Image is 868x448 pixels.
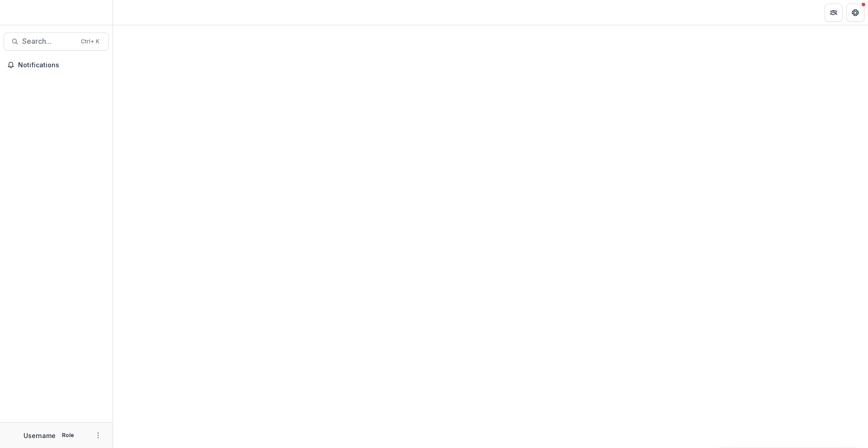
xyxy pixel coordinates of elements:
button: Notifications [4,58,109,72]
p: Role [59,431,77,439]
span: Search... [22,37,75,46]
p: Username [24,431,56,440]
div: Ctrl + K [79,37,101,47]
button: Search... [4,33,109,51]
span: Notifications [18,61,105,69]
button: Get Help [846,4,864,22]
button: More [93,430,104,441]
button: Partners [825,4,843,22]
